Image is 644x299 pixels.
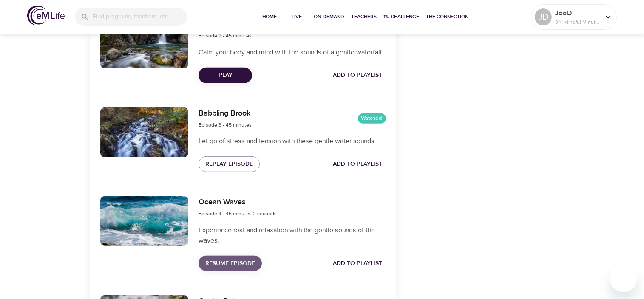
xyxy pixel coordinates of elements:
span: Add to Playlist [333,258,383,269]
span: Episode 3 - 45 minutes [199,121,252,128]
p: Let go of stress and tension with these gentle water sounds. [199,136,386,146]
span: Episode 2 - 45 minutes [199,32,252,39]
span: 1% Challenge [384,12,420,21]
span: Add to Playlist [333,159,383,169]
button: Add to Playlist [330,156,386,172]
span: Episode 4 - 45 minutes 2 seconds [199,210,277,217]
p: JoeD [555,8,600,18]
p: Calm your body and mind with the sounds of a gentle waterfall. [199,47,386,57]
h6: Ocean Waves [199,196,277,209]
span: Replay Episode [205,159,253,169]
span: Add to Playlist [333,70,383,81]
iframe: Button to launch messaging window [610,265,637,292]
span: The Connection [426,12,469,21]
button: Replay Episode [199,156,260,172]
span: Watched [358,114,386,122]
span: Teachers [352,12,377,21]
div: JD [535,8,552,25]
img: logo [27,6,65,25]
input: Find programs, teachers, etc... [93,8,187,26]
button: Add to Playlist [330,256,386,271]
span: Play [205,70,245,81]
span: Live [287,12,307,21]
p: Experience rest and relaxation with the gentle sounds of the waves. [199,225,386,245]
h6: Babbling Brook [199,107,252,120]
span: On-Demand [314,12,345,21]
p: 341 Mindful Minutes [555,18,600,26]
span: Home [260,12,280,21]
button: Play [199,68,252,83]
span: Resume Episode [205,258,255,269]
button: Add to Playlist [330,68,386,83]
button: Resume Episode [199,256,262,271]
